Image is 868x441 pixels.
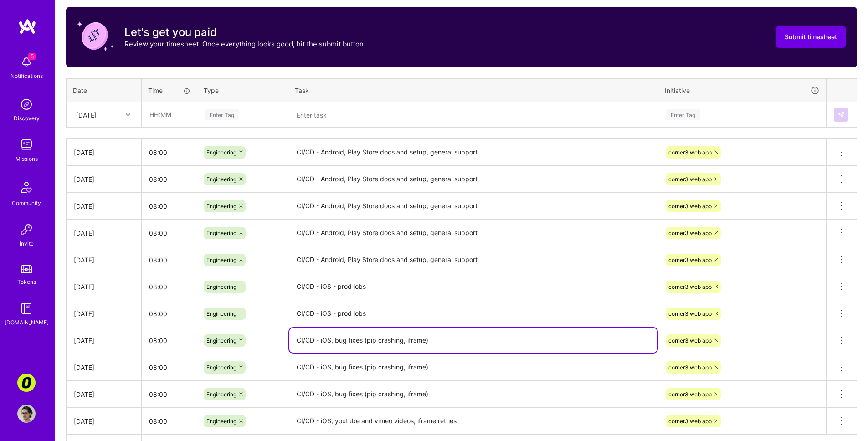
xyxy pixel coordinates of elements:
textarea: CI/CD - Android, Play Store docs and setup, general support [289,220,657,246]
div: [DATE] [74,336,134,345]
div: [DATE] [74,282,134,292]
input: HH:MM [142,302,197,326]
span: Engineering [206,176,236,183]
span: Engineering [206,230,236,236]
img: coin [77,18,113,54]
input: HH:MM [142,355,197,379]
span: Engineering [206,256,236,263]
textarea: CI/CD - iOS - prod jobs [289,274,657,300]
span: Engineering [206,418,236,425]
span: corner3 web app [668,418,712,425]
img: Invite [17,220,36,239]
div: Time [148,86,190,95]
span: Engineering [206,149,236,156]
div: [DATE] [74,201,134,211]
span: Engineering [206,391,236,398]
img: bell [17,53,36,71]
textarea: CI/CD - Android, Play Store docs and setup, general support [289,247,657,273]
th: Type [197,78,288,102]
p: Review your timesheet. Once everything looks good, hit the submit button. [124,39,365,49]
th: Task [288,78,658,102]
span: Engineering [206,203,236,210]
img: User Avatar [17,405,36,423]
div: Initiative [665,85,820,96]
input: HH:MM [142,275,197,299]
input: HH:MM [142,221,197,245]
input: HH:MM [142,409,197,433]
div: Enter Tag [205,108,239,122]
div: [DATE] [74,228,134,238]
textarea: CI/CD - iOS, bug fixes (pip crashing, iframe) [289,382,657,407]
div: [DATE] [74,363,134,372]
span: corner3 web app [668,391,712,398]
input: HH:MM [142,140,197,164]
div: [DATE] [74,255,134,265]
div: Invite [20,239,34,248]
input: HH:MM [142,248,197,272]
span: corner3 web app [668,256,712,263]
img: tokens [21,265,32,273]
span: corner3 web app [668,337,712,344]
span: corner3 web app [668,310,712,317]
div: Tokens [17,277,36,287]
input: HH:MM [142,328,197,353]
span: Engineering [206,364,236,371]
div: [DATE] [76,110,97,119]
textarea: CI/CD - Android, Play Store docs and setup, general support [289,167,657,192]
img: guide book [17,299,36,318]
a: User Avatar [15,405,38,423]
input: HH:MM [142,382,197,406]
button: Submit timesheet [776,26,846,48]
img: logo [18,18,36,35]
div: [DATE] [74,416,134,426]
span: Engineering [206,310,236,317]
textarea: CI/CD - Android, Play Store docs and setup, general support [289,140,657,165]
div: [DOMAIN_NAME] [5,318,49,327]
span: corner3 web app [668,283,712,290]
span: Engineering [206,283,236,290]
div: [DATE] [74,148,134,157]
input: HH:MM [142,167,197,191]
img: Corner3: Building an AI User Researcher [17,374,36,392]
span: corner3 web app [668,149,712,156]
img: teamwork [17,136,36,154]
img: discovery [17,95,36,113]
div: Notifications [10,71,43,81]
img: Community [15,176,37,198]
input: HH:MM [142,194,197,218]
img: Submit [837,111,845,118]
div: [DATE] [74,309,134,318]
span: corner3 web app [668,176,712,183]
div: Enter Tag [666,108,700,122]
input: HH:MM [142,103,196,127]
textarea: CI/CD - iOS, bug fixes (pip crashing, iframe) [289,328,657,353]
h3: Let's get you paid [124,26,365,39]
textarea: CI/CD - iOS, bug fixes (pip crashing, iframe) [289,355,657,380]
textarea: CI/CD - iOS, youtube and vimeo videos, iframe retries [289,409,657,434]
a: Corner3: Building an AI User Researcher [15,374,38,392]
div: Discovery [14,113,40,123]
span: Engineering [206,337,236,344]
i: icon Chevron [126,113,130,117]
span: corner3 web app [668,203,712,210]
textarea: CI/CD - Android, Play Store docs and setup, general support [289,194,657,219]
span: corner3 web app [668,364,712,371]
textarea: CI/CD - iOS - prod jobs [289,301,657,327]
div: Community [12,198,41,208]
div: [DATE] [74,174,134,184]
span: 5 [28,53,36,60]
span: Submit timesheet [785,32,837,41]
div: Missions [15,154,38,164]
div: [DATE] [74,390,134,399]
th: Date [67,78,142,102]
span: corner3 web app [668,230,712,236]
